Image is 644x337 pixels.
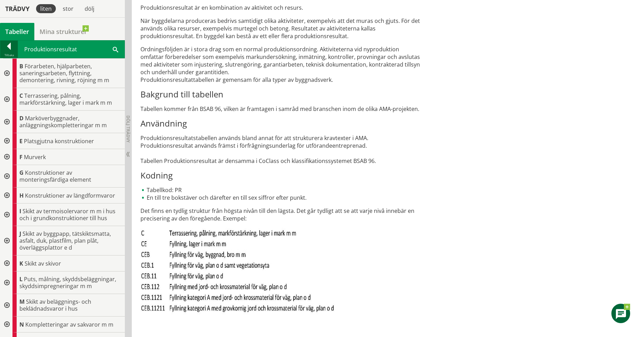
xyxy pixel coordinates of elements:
[140,134,421,165] p: Produktionsresultatstabellen används bland annat för att strukturera kravtexter i AMA. Produktion...
[140,207,421,222] p: Det finns en tydlig struktur från högsta nivån till den lägsta. Det går tydligt att se att varje ...
[19,114,107,129] span: Marköverbyggnader, anläggningskompletteringar m m
[19,62,23,70] span: B
[59,4,78,13] div: stor
[19,62,109,84] span: Förarbeten, hjälparbeten, saneringsarbeten, flyttning, demontering, rivning, röjning m m
[19,207,115,222] span: Skikt av termoisolervaror m m i hus och i grundkonstruktioner till hus
[19,169,24,176] span: G
[19,192,24,199] span: H
[34,23,92,40] a: Mina strukturer
[19,275,116,290] span: Puts, målning, skyddsbeläggningar, skyddsimpregneringar m m
[113,45,118,53] span: Sök i tabellen
[19,92,112,106] span: Terrassering, pålning, markförstärkning, lager i mark m m
[140,194,421,201] li: En till tre bokstäver och därefter en till sex siffror efter punkt.
[25,321,113,328] span: Kompletteringar av sakvaror m m
[0,52,18,58] div: Tillbaka
[24,153,46,161] span: Murverk
[125,115,131,142] span: Dölj trädvy
[140,45,421,84] p: Ordningsföljden är i stora drag som en normal produktionsordning. Aktiviteterna vid nyproduktion ...
[19,298,91,312] span: Skikt av beläggnings- och beklädnadsvaror i hus
[80,4,98,13] div: dölj
[19,169,91,183] span: Konstruktioner av monteringsfärdiga element
[19,230,111,251] span: Skikt av byggpapp, tätskiktsmatta, asfalt, duk, plastfilm, plan plåt, överläggsplattor e d
[140,118,421,129] h3: Användning
[140,17,421,40] p: När byggdelarna produceras bedrivs samtidigt olika aktiviteter, exempelvis att det muras och gjut...
[24,137,94,145] span: Platsgjutna konstruktioner
[19,275,23,283] span: L
[140,186,421,194] li: Tabellkod: PR
[19,321,24,328] span: N
[140,170,421,181] h3: Kodning
[140,228,336,315] img: PR-info_Strukturfrhgstatilllgstanivn.jpg
[18,41,124,58] div: Produktionsresultat
[25,192,115,199] span: Konstruktioner av längdformvaror
[19,230,21,237] span: J
[140,89,421,100] h3: Bakgrund till tabellen
[19,137,23,145] span: E
[19,153,23,161] span: F
[140,4,421,11] p: Produktionsresultat är en kombination av aktivitet och resurs.
[19,114,24,122] span: D
[140,105,421,113] p: Tabellen kommer från BSAB 96, vilken är framtagen i samråd med branschen inom de olika AMA-projek...
[25,260,61,267] span: Skikt av skivor
[19,207,21,215] span: I
[19,260,23,267] span: K
[19,92,23,100] span: C
[36,4,56,13] div: liten
[1,5,33,12] div: Trädvy
[19,298,25,305] span: M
